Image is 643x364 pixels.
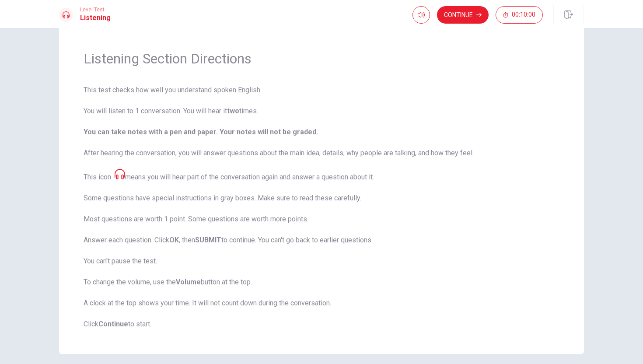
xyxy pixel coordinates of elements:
span: 00:10:00 [512,11,535,18]
strong: Volume [176,278,201,286]
span: This test checks how well you understand spoken English. You will listen to 1 conversation. You w... [84,85,559,329]
strong: OK [169,236,179,244]
b: You can take notes with a pen and paper. Your notes will not be graded. [84,128,318,136]
strong: SUBMIT [195,236,221,244]
h1: Listening [80,13,111,23]
h1: Listening Section Directions [84,50,559,67]
button: 00:10:00 [496,6,543,24]
button: Continue [437,6,489,24]
strong: Continue [98,320,128,328]
strong: two [227,107,239,115]
span: Level Test [80,7,111,13]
